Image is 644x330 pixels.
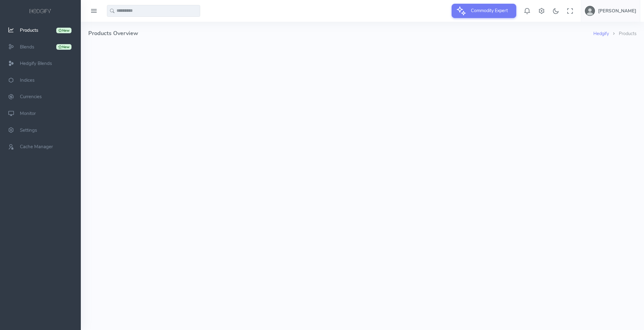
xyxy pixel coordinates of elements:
a: Hedgify [593,30,609,37]
span: Cache Manager [20,144,53,150]
span: Blends [20,44,34,50]
span: Currencies [20,94,42,100]
span: Indices [20,77,34,83]
img: user-image [585,6,595,16]
li: Products [609,30,637,37]
button: Commodity Expert [452,4,516,18]
span: Commodity Expert [467,4,512,17]
span: Hedgify Blends [20,60,52,66]
div: New [56,44,71,50]
span: Products [20,27,38,33]
h5: [PERSON_NAME] [598,8,636,13]
span: Monitor [20,110,36,117]
img: logo [28,8,53,15]
div: New [56,28,71,33]
h4: Products Overview [88,22,593,45]
span: Settings [20,127,37,133]
a: Commodity Expert [452,7,516,14]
